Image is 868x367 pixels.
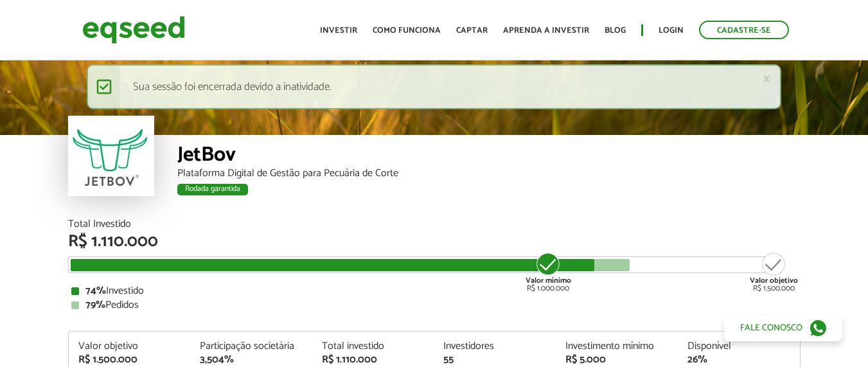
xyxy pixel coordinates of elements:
div: Pedidos [71,300,797,310]
div: Investido [71,286,797,296]
div: 26% [687,355,790,365]
div: 55 [443,355,546,365]
div: Plataforma Digital de Gestão para Pecuária de Corte [177,168,801,179]
a: Captar [456,26,488,35]
div: Investidores [443,341,546,352]
div: Investimento mínimo [565,341,668,352]
div: R$ 1.110.000 [322,355,425,365]
strong: 79% [85,296,105,314]
div: Participação societária [200,341,303,352]
div: R$ 5.000 [565,355,668,365]
div: Sua sessão foi encerrada devido a inatividade. [87,64,781,109]
div: R$ 1.500.000 [750,251,798,292]
div: JetBov [177,145,801,168]
a: Como funciona [373,26,441,35]
div: Rodada garantida [177,184,248,195]
a: Cadastre-se [699,21,789,39]
div: 3,504% [200,355,303,365]
div: R$ 1.110.000 [68,233,801,250]
a: Login [659,26,684,35]
div: Total Investido [68,219,801,229]
div: R$ 1.000.000 [524,251,572,292]
a: Aprenda a investir [503,26,589,35]
div: R$ 1.500.000 [78,355,181,365]
div: Valor objetivo [78,341,181,352]
div: Disponível [687,341,790,352]
strong: Valor objetivo [750,274,798,287]
a: Fale conosco [724,314,842,341]
a: × [763,72,770,85]
a: Blog [605,26,626,35]
strong: 74% [85,282,106,300]
div: Total investido [322,341,425,352]
a: Investir [320,26,357,35]
strong: Valor mínimo [526,274,571,287]
img: EqSeed [82,13,185,47]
